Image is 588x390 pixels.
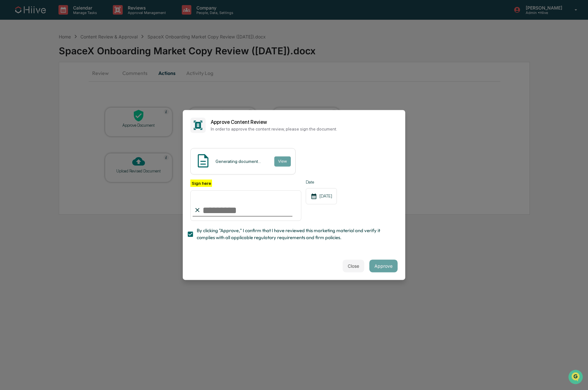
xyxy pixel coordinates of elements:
button: Start new chat [108,50,116,58]
span: Pylon [63,108,77,112]
p: In order to approve the content review, please sign the document. [211,126,398,131]
img: Document Icon [195,153,211,169]
span: Preclearance [13,80,41,86]
a: 🖐️Preclearance [4,77,44,89]
button: View [274,156,291,166]
div: 🗄️ [46,81,51,86]
p: How can we help? [6,13,116,24]
button: Close [343,260,364,272]
button: Approve [369,260,398,272]
span: Data Lookup [13,92,40,98]
div: [DATE] [306,188,337,204]
div: Generating document... [215,159,261,164]
a: 🗄️Attestations [44,77,81,89]
label: Sign here [190,179,212,187]
span: Attestations [52,80,79,86]
a: Powered byPylon [45,107,77,112]
span: By clicking "Approve," I confirm that I have reviewed this marketing material and verify it compl... [197,227,393,241]
h2: Approve Content Review [211,119,398,125]
div: 🔎 [6,93,11,98]
iframe: Open customer support [568,369,585,386]
img: 1746055101610-c473b297-6a78-478c-a979-82029cc54cd1 [6,49,18,60]
div: We're available if you need us! [22,55,80,60]
a: 🔎Data Lookup [4,90,43,101]
div: Start new chat [22,49,104,55]
div: 🖐️ [6,81,11,86]
label: Date [306,179,337,185]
